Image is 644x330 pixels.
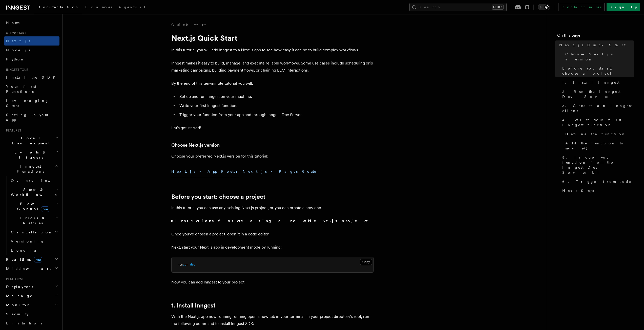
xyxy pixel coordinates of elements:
a: Add the function to serve() [563,139,634,153]
a: Next.js [4,36,59,46]
span: Manage [4,293,33,298]
span: Choose Next.js version [565,52,634,62]
a: 4. Write your first Inngest function [560,115,634,129]
a: 1. Install Inngest [560,78,634,87]
span: Next.js [6,39,30,43]
span: Flow Control [9,201,56,211]
span: run [183,263,188,266]
button: Search...Ctrl+K [409,3,507,11]
a: Python [4,55,59,64]
span: dev [190,263,195,266]
p: Next, start your Next.js app in development mode by running: [171,244,374,251]
span: Node.js [6,48,30,52]
span: Setting up your app [6,113,50,122]
button: Middleware [4,264,59,273]
button: Monitor [4,300,59,310]
p: With the Next.js app now running running open a new tab in your terminal. In your project directo... [171,313,374,327]
a: Setting up your app [4,110,59,124]
span: Errors & Retries [9,215,55,226]
a: Security [4,310,59,319]
button: Inngest Functions [4,162,59,176]
span: Logging [11,248,37,252]
span: Add the function to serve() [565,141,634,151]
span: Monitor [4,302,30,307]
p: In this tutorial you will add Inngest to a Next.js app to see how easy it can be to build complex... [171,47,374,54]
button: Copy [360,259,372,265]
button: Errors & Retries [9,213,59,228]
span: Inngest Functions [4,164,55,174]
button: Events & Triggers [4,148,59,162]
p: Once you've chosen a project, open it in a code editor. [171,231,374,238]
span: Platform [4,277,23,281]
button: Next.js - App Router [171,166,239,177]
button: Realtimenew [4,255,59,264]
div: Inngest Functions [4,176,59,255]
span: Python [6,57,25,61]
span: 3. Create an Inngest client [562,103,634,113]
span: Quick start [4,31,26,35]
span: Cancellation [9,230,53,235]
a: 2. Run the Inngest Dev Server [560,87,634,101]
h4: On this page [557,32,634,40]
a: Home [4,18,59,27]
a: 3. Create an Inngest client [560,101,634,115]
a: Overview [9,176,59,185]
a: Before you start: choose a project [171,193,265,200]
span: Middleware [4,266,52,271]
a: Versioning [9,237,59,246]
span: Security [6,312,29,316]
kbd: Ctrl+K [492,5,504,10]
button: Deployment [4,282,59,291]
a: 5. Trigger your function from the Inngest Dev Server UI [560,153,634,177]
span: 2. Run the Inngest Dev Server [562,89,634,99]
a: Limitations [4,319,59,328]
span: Documentation [37,5,79,9]
a: Your first Functions [4,82,59,96]
span: 6. Trigger from code [562,179,631,184]
span: Your first Functions [6,84,36,94]
a: Logging [9,246,59,255]
span: Limitations [6,321,43,325]
strong: Instructions for creating a new Next.js project [175,218,370,223]
a: Install the SDK [4,73,59,82]
span: Install the SDK [6,75,58,79]
span: Inngest tour [4,68,28,72]
p: Inngest makes it easy to build, manage, and execute reliable workflows. Some use cases include sc... [171,60,374,74]
span: Leveraging Steps [6,99,49,108]
a: Choose Next.js version [171,142,220,149]
a: Contact sales [558,3,605,11]
p: Now you can add Inngest to your project! [171,279,374,286]
span: new [34,257,42,262]
a: Choose Next.js version [563,50,634,64]
p: By the end of this ten-minute tutorial you will: [171,80,374,87]
li: Set up and run Inngest on your machine. [178,93,374,100]
a: Define the function [563,129,634,139]
button: Local Development [4,134,59,148]
button: Next.js - Pages Router [243,166,319,177]
button: Manage [4,291,59,300]
span: 1. Install Inngest [562,80,619,85]
a: Documentation [34,2,82,14]
a: Next Steps [560,186,634,195]
span: Before you start: choose a project [562,66,634,76]
a: Quick start [171,22,206,27]
span: Next Steps [562,188,594,193]
a: Next.js Quick Start [557,40,634,50]
p: In this tutorial you can use any existing Next.js project, or you can create a new one. [171,204,374,211]
button: Toggle dark mode [538,4,550,10]
a: AgentKit [115,2,148,14]
h1: Next.js Quick Start [171,33,374,42]
button: Flow Controlnew [9,199,59,213]
span: Features [4,128,21,133]
a: 1. Install Inngest [171,302,216,309]
button: Cancellation [9,228,59,237]
span: 5. Trigger your function from the Inngest Dev Server UI [562,155,634,175]
span: Examples [85,5,112,9]
span: Define the function [565,131,626,137]
p: Choose your preferred Next.js version for this tutorial: [171,153,374,160]
span: Local Development [4,136,55,146]
span: Steps & Workflows [9,187,56,197]
span: Next.js Quick Start [559,42,626,48]
a: 6. Trigger from code [560,177,634,186]
a: Examples [82,2,115,14]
